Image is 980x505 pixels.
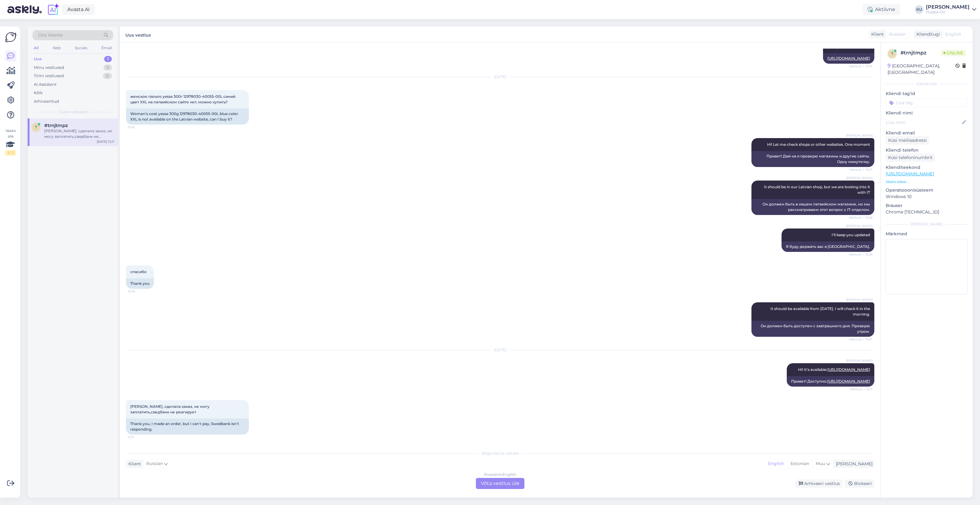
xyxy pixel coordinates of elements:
[827,367,870,372] a: [URL][DOMAIN_NAME]
[130,94,236,104] span: женское пальто yesse 300г 12978030-40055-00L синий цвет XXL на латвийском сайте нет, можно купить?
[941,50,966,56] span: Online
[34,73,64,79] div: Tiimi vestlused
[888,63,955,76] div: [GEOGRAPHIC_DATA], [GEOGRAPHIC_DATA]
[849,64,872,69] span: Nähtud ✓ 12:10
[47,3,60,16] img: explore-ai
[886,81,968,87] div: Kliendi info
[846,176,872,180] span: [PERSON_NAME]
[863,4,900,15] div: Aktiivne
[886,110,968,116] p: Kliendi nimi
[5,128,16,156] div: Vaata siia
[846,224,872,228] span: [PERSON_NAME]
[126,419,249,435] div: Thank you, I made an order, but I can't pay, Swedbank isn't responding.
[104,65,112,71] div: 3
[130,269,147,274] span: спасибо
[484,472,516,477] div: Russian to English
[35,125,37,129] span: t
[849,337,872,342] span: Nähtud ✓ 16:51
[886,90,968,97] p: Kliendi tag'id
[816,461,825,466] span: Muu
[782,241,874,252] div: Я буду держать вас в [GEOGRAPHIC_DATA].
[849,252,872,257] span: Nähtud ✓ 15:26
[126,74,874,80] div: [DATE]
[849,167,872,172] span: Nähtud ✓ 15:21
[130,404,210,414] span: [PERSON_NAME], сделала заказ, не могу заплатить,сведбанк не реагирует
[926,5,970,10] div: [PERSON_NAME]
[33,44,40,52] div: All
[751,199,874,215] div: Он должен быть в нашем латвийском магазине, но мы рассматриваем этот вопрос с IT-отделом.
[795,479,842,488] div: Arhiveeri vestlus
[125,30,151,38] label: Uus vestlus
[846,297,872,302] span: [PERSON_NAME]
[891,51,893,56] span: t
[869,31,884,38] div: Klient
[798,367,870,372] span: Hi! It's available:
[886,119,961,126] input: Lisa nimi
[846,133,872,138] span: [PERSON_NAME]
[849,387,872,392] span: Nähtud ✓ 9:27
[751,151,874,167] div: Привет! Дай-ка я проверю магазины и другие сайты. Одну минуточку.
[886,153,935,162] div: Küsi telefoninumbrit
[44,123,68,128] span: #trnjtmpz
[126,461,141,467] div: Klient
[51,44,62,52] div: Web
[73,44,88,52] div: Socials
[34,65,64,71] div: Minu vestlused
[886,193,968,200] p: Windows 10
[34,98,59,105] div: Arhiveeritud
[827,56,870,61] a: [URL][DOMAIN_NAME]
[767,142,870,147] span: Hi! Let me check shops or other websites. One moment
[886,221,968,227] div: [PERSON_NAME]
[765,459,787,468] div: English
[751,321,874,337] div: Он должен быть доступен с завтрашнего дня. Проверю утром.
[849,215,872,220] span: Nähtud ✓ 15:26
[886,147,968,153] p: Kliendi telefon
[128,125,151,129] span: 15:19
[886,179,968,185] p: Vaata edasi ...
[5,150,16,156] div: 2 / 3
[476,478,524,489] div: Võta vestlus üle
[34,82,57,88] div: AI Assistent
[914,31,940,38] div: Klienditugi
[128,435,151,439] span: 12:11
[886,202,968,209] p: Brauser
[100,44,113,52] div: Email
[886,98,968,107] input: Lisa tag
[38,32,63,38] span: Otsi kliente
[128,289,151,294] span: 15:26
[915,5,923,14] div: KU
[889,31,906,38] span: Russian
[886,209,968,215] p: Chrome [TECHNICAL_ID]
[104,56,112,62] div: 1
[764,185,871,195] span: It should be in our Latvian shop, but we are looking into it with IT
[886,171,934,177] a: [URL][DOMAIN_NAME]
[886,164,968,171] p: Klienditeekond
[126,278,154,289] div: Thank you
[886,136,929,145] div: Küsi meiliaadressi
[34,56,42,62] div: Uus
[44,128,114,139] div: [PERSON_NAME], сделала заказ, не могу заплатить,сведбанк не реагирует
[5,31,17,43] img: Askly Logo
[926,10,970,14] div: Huppa OÜ
[34,90,43,96] div: Kõik
[59,109,87,115] span: Uued vestlused
[926,5,976,14] a: [PERSON_NAME]Huppa OÜ
[103,73,112,79] div: 0
[886,187,968,193] p: Operatsioonisüsteem
[146,460,163,467] span: Russian
[886,130,968,136] p: Kliendi email
[900,49,941,57] div: # trnjtmpz
[886,231,968,237] p: Märkmed
[770,306,871,316] span: It should be available from [DATE]. I will check it in the morning.
[832,233,870,237] span: I'll keep you updated
[126,347,874,353] div: [DATE]
[833,461,872,467] div: [PERSON_NAME]
[97,139,114,144] div: [DATE] 12:11
[126,109,249,125] div: Women's coat yesse 300g 12978030-40055-00L blue color XXL is not available on the Latvian website...
[846,358,872,363] span: [PERSON_NAME]
[945,31,961,38] span: English
[845,479,874,488] div: Blokeeri
[827,379,870,384] a: [URL][DOMAIN_NAME]
[126,451,874,456] div: Valige keel ja vastake
[787,376,874,387] div: Привет! Доступно:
